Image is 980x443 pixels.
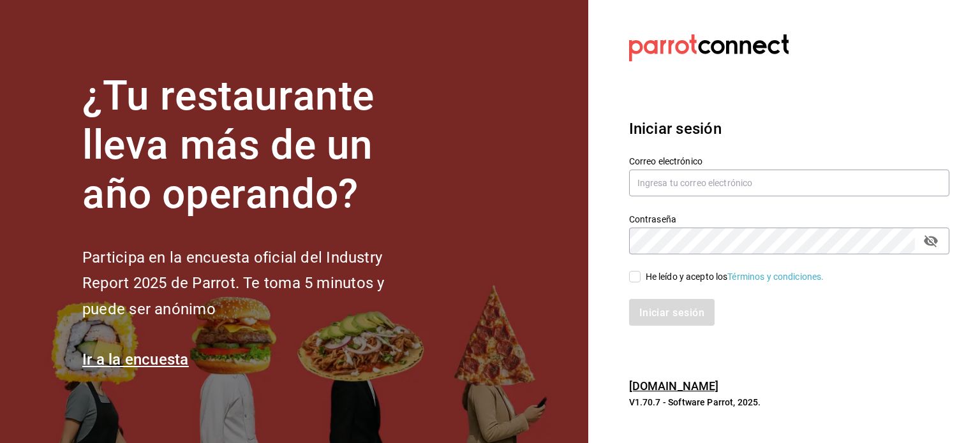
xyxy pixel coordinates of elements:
[646,272,728,282] font: He leído y acepto los
[82,351,189,368] a: Ir a la encuesta
[727,272,824,282] a: Términos y condiciones.
[629,170,949,196] input: Ingresa tu correo electrónico
[629,397,761,407] font: V1.70.7 - Software Parrot, 2025.
[82,72,375,218] font: ¿Tu restaurante lleva más de un año operando?
[629,214,676,224] font: Contraseña
[82,249,384,319] font: Participa en la encuesta oficial del Industry Report 2025 de Parrot. Te toma 5 minutos y puede se...
[629,156,702,166] font: Correo electrónico
[629,120,722,138] font: Iniciar sesión
[629,379,719,393] a: [DOMAIN_NAME]
[920,230,942,252] button: campo de contraseña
